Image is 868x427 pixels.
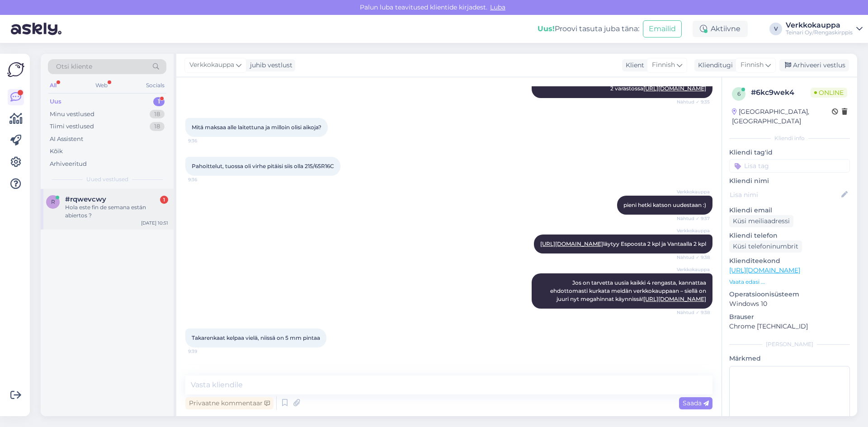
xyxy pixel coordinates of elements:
[50,147,63,156] div: Kõik
[150,110,165,119] div: 18
[487,3,508,11] span: Luba
[538,23,639,34] div: Proovi tasuta juba täna:
[779,59,849,71] div: Arhiveeri vestlus
[729,256,850,266] p: Klienditeekond
[676,254,710,261] span: Nähtud ✓ 9:38
[694,61,733,70] div: Klienditugi
[48,80,58,91] div: All
[538,24,555,33] b: Uus!
[643,20,682,38] button: Emailid
[751,87,811,98] div: # 6kc9wek4
[623,202,706,208] span: pieni hetki katson uudestaan :)
[50,135,83,144] div: AI Assistent
[732,107,832,126] div: [GEOGRAPHIC_DATA], [GEOGRAPHIC_DATA]
[729,148,850,157] p: Kliendi tag'id
[729,231,850,240] p: Kliendi telefon
[65,195,106,203] span: #rqwevcwy
[185,397,274,409] div: Privaatne kommentaar
[86,175,128,183] span: Uued vestlused
[188,137,222,144] span: 9:36
[786,22,863,36] a: VerkkokauppaTeinari Oy/Rengaskirppis
[729,134,850,142] div: Kliendi info
[50,122,94,131] div: Tiimi vestlused
[188,176,222,183] span: 9:36
[540,240,603,247] a: [URL][DOMAIN_NAME]
[643,85,706,92] a: [URL][DOMAIN_NAME]
[188,348,222,355] span: 9:39
[729,215,793,227] div: Küsi meiliaadressi
[729,159,850,173] input: Lisa tag
[550,279,708,302] span: Jos on tarvetta uusia kaikki 4 rengasta, kannattaa ehdottomasti kurkata meidän verkkokauppaan – s...
[189,60,234,70] span: Verkkokauppa
[729,354,850,363] p: Märkmed
[56,62,92,71] span: Otsi kliente
[729,299,850,309] p: Windows 10
[622,61,644,70] div: Klient
[729,266,800,274] a: [URL][DOMAIN_NAME]
[729,322,850,331] p: Chrome [TECHNICAL_ID]
[676,309,710,316] span: Nähtud ✓ 9:38
[51,198,55,205] span: r
[729,206,850,215] p: Kliendi email
[737,90,741,97] span: 6
[246,61,292,70] div: juhib vestlust
[729,340,850,348] div: [PERSON_NAME]
[729,278,850,286] p: Vaata edasi ...
[192,334,320,341] span: Takarenkaat kelpaa vielä, niissä on 5 mm pintaa
[729,240,802,253] div: Küsi telefoninumbrit
[676,227,710,234] span: Verkkokauppa
[50,160,87,169] div: Arhiveeritud
[729,290,850,299] p: Operatsioonisüsteem
[94,80,109,91] div: Web
[7,61,24,78] img: Askly Logo
[141,220,168,226] div: [DATE] 10:51
[769,23,782,35] div: V
[50,97,61,106] div: Uus
[786,29,853,36] div: Teinari Oy/Rengaskirppis
[50,110,94,119] div: Minu vestlused
[676,188,710,195] span: Verkkokauppa
[786,22,853,29] div: Verkkokauppa
[540,240,706,247] span: läytyy Espoosta 2 kpl ja Vantaalla 2 kpl
[676,99,710,105] span: Nähtud ✓ 9:35
[741,60,764,70] span: Finnish
[811,88,847,98] span: Online
[144,80,166,91] div: Socials
[729,312,850,322] p: Brauser
[150,122,165,131] div: 18
[153,97,165,106] div: 1
[729,176,850,186] p: Kliendi nimi
[652,60,675,70] span: Finnish
[643,296,706,302] a: [URL][DOMAIN_NAME]
[730,190,840,200] input: Lisa nimi
[192,124,321,131] span: Mitä maksaa alle laitettuna ja milloin olisi aikoja?
[192,163,334,169] span: Pahoittelut, tuossa oli virhe pitäisi siis olla 215/65R16C
[693,21,748,37] div: Aktiivne
[65,203,168,220] div: Hola este fin de semana están abiertos ?
[676,266,710,273] span: Verkkokauppa
[160,196,168,204] div: 1
[676,215,710,222] span: Nähtud ✓ 9:37
[683,399,709,407] span: Saada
